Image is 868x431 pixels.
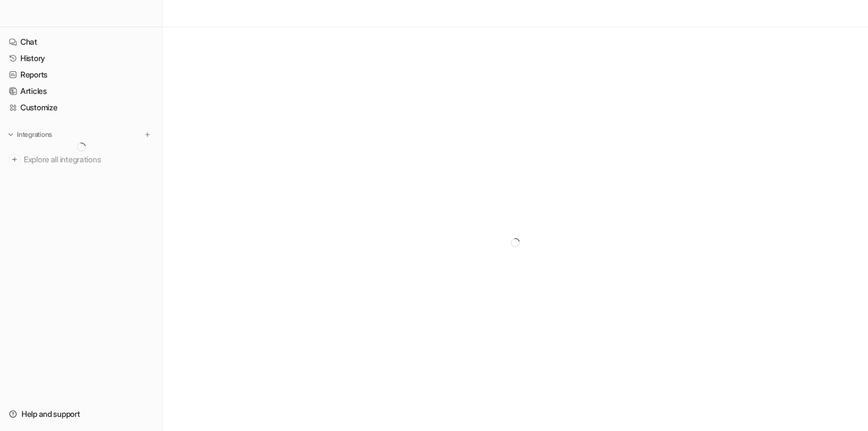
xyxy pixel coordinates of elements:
a: Help and support [5,406,158,422]
a: Articles [5,83,158,99]
a: Explore all integrations [5,152,158,167]
a: Reports [5,67,158,83]
p: Integrations [17,130,52,139]
a: Chat [5,34,158,50]
a: History [5,50,158,66]
span: Explore all integrations [24,150,153,169]
img: expand menu [7,131,15,139]
button: Integrations [5,129,55,140]
a: Customize [5,100,158,115]
img: menu_add.svg [144,131,151,139]
img: explore all integrations [9,154,20,165]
